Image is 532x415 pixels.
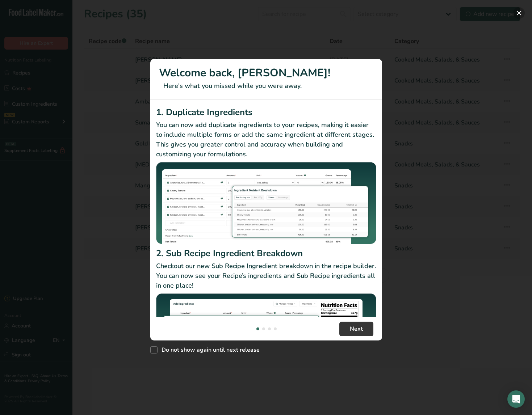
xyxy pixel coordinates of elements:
h1: Welcome back, [PERSON_NAME]! [159,65,373,81]
p: Here's what you missed while you were away. [159,81,373,91]
button: Next [339,322,373,336]
div: Open Intercom Messenger [507,390,525,408]
p: You can now add duplicate ingredients to your recipes, making it easier to include multiple forms... [156,120,376,159]
img: Duplicate Ingredients [156,162,376,244]
h2: 2. Sub Recipe Ingredient Breakdown [156,247,376,260]
h2: 1. Duplicate Ingredients [156,106,376,119]
img: Sub Recipe Ingredient Breakdown [156,293,376,376]
p: Checkout our new Sub Recipe Ingredient breakdown in the recipe builder. You can now see your Reci... [156,261,376,291]
span: Next [350,325,363,333]
span: Do not show again until next release [158,346,260,353]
